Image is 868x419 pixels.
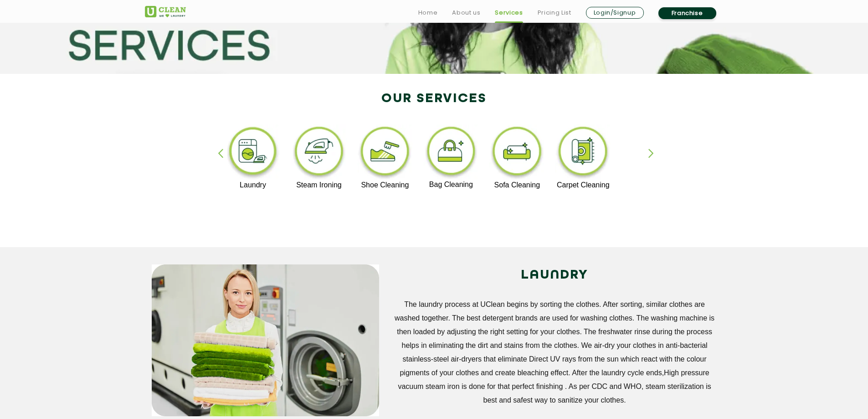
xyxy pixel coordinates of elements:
[658,7,716,19] a: Franchise
[225,181,281,189] p: Laundry
[291,124,347,181] img: steam_ironing_11zon.webp
[225,124,281,181] img: laundry_cleaning_11zon.webp
[586,7,644,19] a: Login/Signup
[357,124,413,181] img: shoe_cleaning_11zon.webp
[423,124,479,181] img: bag_cleaning_11zon.webp
[555,181,611,189] p: Carpet Cleaning
[452,7,480,18] a: About us
[495,7,523,18] a: Services
[538,7,571,18] a: Pricing List
[423,181,479,189] p: Bag Cleaning
[418,7,438,18] a: Home
[145,6,186,17] img: UClean Laundry and Dry Cleaning
[555,124,611,181] img: carpet_cleaning_11zon.webp
[357,181,413,189] p: Shoe Cleaning
[489,181,545,189] p: Sofa Cleaning
[291,181,347,189] p: Steam Ironing
[393,264,717,286] h2: LAUNDRY
[152,264,379,416] img: service_main_image_11zon.webp
[489,124,545,181] img: sofa_cleaning_11zon.webp
[393,298,717,407] p: The laundry process at UClean begins by sorting the clothes. After sorting, similar clothes are w...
